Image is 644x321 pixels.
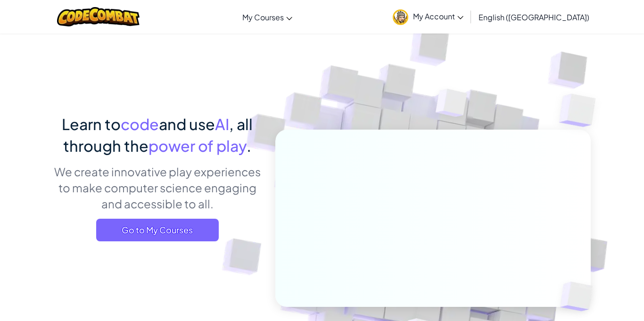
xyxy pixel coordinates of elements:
span: AI [215,115,229,133]
img: avatar [393,9,408,25]
span: and use [159,115,215,133]
img: CodeCombat logo [57,7,140,26]
a: English ([GEOGRAPHIC_DATA]) [474,4,594,30]
a: My Account [388,2,468,32]
span: code [121,115,159,133]
img: Overlap cubes [418,70,486,140]
span: My Courses [242,12,284,22]
span: . [247,136,251,155]
span: power of play [149,136,247,155]
span: My Account [413,11,463,21]
p: We create innovative play experiences to make computer science engaging and accessible to all. [53,164,261,212]
a: My Courses [238,4,297,30]
span: Learn to [62,115,121,133]
a: Go to My Courses [96,219,219,241]
img: Overlap cubes [540,71,622,150]
span: English ([GEOGRAPHIC_DATA]) [479,12,589,22]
